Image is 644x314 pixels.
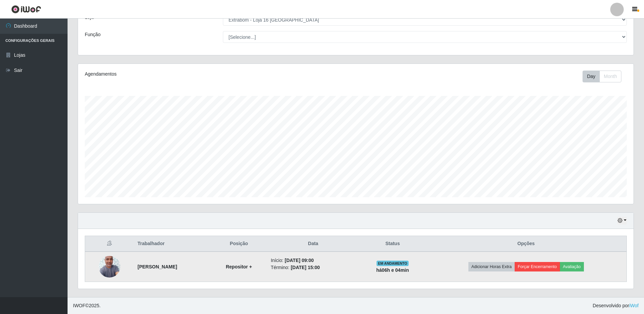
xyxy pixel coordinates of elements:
[426,236,626,252] th: Opções
[593,302,639,309] span: Desenvolvido por
[271,264,356,271] li: Término:
[85,31,101,38] label: Função
[376,267,409,273] strong: há 06 h e 04 min
[271,257,356,264] li: Início:
[583,71,627,82] div: Toolbar with button groups
[11,5,41,14] img: CoreUI Logo
[73,302,101,309] span: © 2025 .
[291,265,320,270] time: [DATE] 15:00
[629,303,639,308] a: iWof
[583,71,621,82] div: First group
[285,258,314,263] time: [DATE] 09:00
[85,71,305,78] div: Agendamentos
[226,264,252,269] strong: Repositor +
[360,236,426,252] th: Status
[599,71,621,82] button: Month
[211,236,267,252] th: Posição
[73,303,85,308] span: IWOF
[468,262,515,271] button: Adicionar Horas Extra
[267,236,360,252] th: Data
[137,264,177,269] strong: [PERSON_NAME]
[515,262,560,271] button: Forçar Encerramento
[133,236,211,252] th: Trabalhador
[583,71,600,82] button: Day
[377,261,409,266] span: EM ANDAMENTO
[99,243,120,291] img: 1755203448152.jpeg
[560,262,584,271] button: Avaliação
